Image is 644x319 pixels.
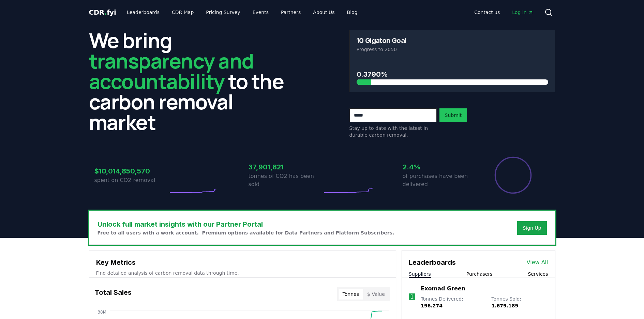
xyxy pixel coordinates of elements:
[409,257,456,268] h3: Leaderboards
[491,303,518,308] span: 1.679.189
[421,285,465,293] a: Exomad Green
[98,310,106,315] tspan: 38M
[98,229,394,236] p: Free to all users with a work account. Premium options available for Data Partners and Platform S...
[403,172,476,188] p: of purchases have been delivered
[421,303,443,308] span: 196.274
[523,225,541,231] a: Sign Up
[89,47,254,95] span: transparency and accountability
[94,166,168,176] h3: $10,014,850,570
[249,162,322,172] h3: 37,901,821
[357,37,406,44] h3: 10 Gigaton Goal
[96,257,389,268] h3: Key Metrics
[421,295,484,309] p: Tonnes Delivered :
[494,156,532,194] div: Percentage of sales delivered
[94,176,168,184] p: spent on CO2 removal
[466,271,493,277] button: Purchasers
[517,221,546,235] button: Sign Up
[89,7,116,17] a: CDR.fyi
[528,271,548,277] button: Services
[469,6,505,18] a: Contact us
[363,289,389,300] button: $ Value
[104,8,107,16] span: .
[121,6,165,18] a: Leaderboards
[507,6,539,18] a: Log in
[275,6,306,18] a: Partners
[95,287,132,301] h3: Total Sales
[512,9,533,16] span: Log in
[349,125,437,138] p: Stay up to date with the latest in durable carbon removal.
[96,270,389,276] p: Find detailed analysis of carbon removal data through time.
[342,6,363,18] a: Blog
[249,172,322,188] p: tonnes of CO2 has been sold
[308,6,340,18] a: About Us
[89,30,295,132] h2: We bring to the carbon removal market
[403,162,476,172] h3: 2.4%
[491,295,548,309] p: Tonnes Sold :
[98,219,394,229] h3: Unlock full market insights with our Partner Portal
[469,6,539,18] nav: Main
[527,258,548,267] a: View All
[410,293,414,301] p: 1
[357,46,548,53] p: Progress to 2050
[121,6,363,18] nav: Main
[339,289,363,300] button: Tonnes
[439,108,467,122] button: Submit
[247,6,274,18] a: Events
[166,6,199,18] a: CDR Map
[409,271,431,277] button: Suppliers
[89,8,116,16] span: CDR fyi
[200,6,245,18] a: Pricing Survey
[357,69,548,79] h3: 0.3790%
